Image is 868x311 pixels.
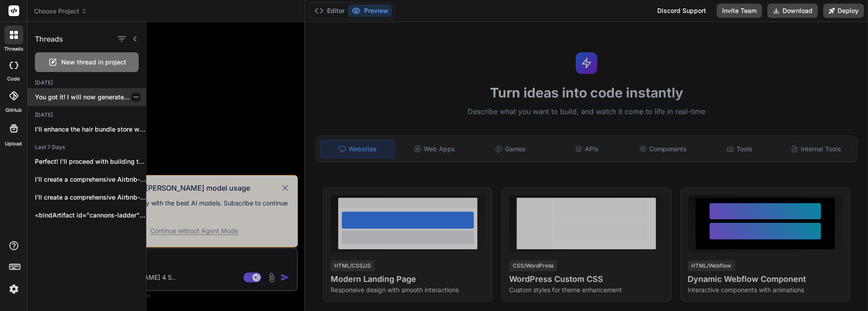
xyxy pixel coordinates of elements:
img: settings [6,281,21,297]
button: Download [767,4,818,18]
span: Choose Project [34,7,87,16]
h2: [DATE] [28,111,146,119]
button: Preview [348,4,392,17]
h2: [DATE] [28,79,146,86]
p: Perfect! I'll proceed with building the complete... [35,157,146,166]
button: Editor [311,4,348,17]
p: <bindArtifact id="cannons-ladder" title="Cannons Ladder"> <bindAction type="file" filePath="packa... [35,211,146,220]
h1: Threads [35,34,63,44]
p: I'll create a comprehensive Airbnb-style property rental... [35,193,146,202]
button: Invite Team [717,4,762,18]
label: threads [4,45,23,53]
label: Upload [5,140,22,148]
p: I'll enhance the hair bundle store with... [35,125,146,134]
span: New thread in project [62,58,127,67]
p: I'll create a comprehensive Airbnb-style property rental... [35,175,146,184]
p: You got it! I will now generate... [35,93,146,102]
button: Deploy [823,4,864,18]
div: Discord Support [652,4,711,18]
h2: Last 7 Days [28,144,146,151]
label: GitHub [5,107,22,114]
label: code [8,75,20,83]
